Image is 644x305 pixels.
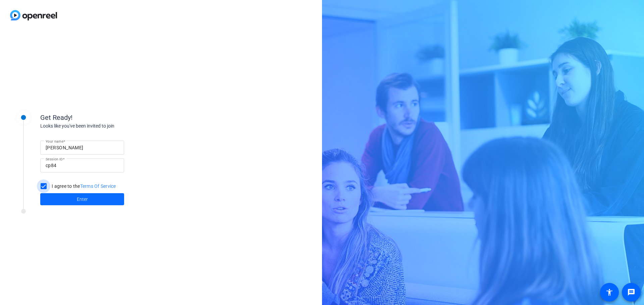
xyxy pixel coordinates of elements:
[627,288,635,296] mat-icon: message
[46,157,63,161] mat-label: Session ID
[46,139,63,143] mat-label: Your name
[40,112,174,123] div: Get Ready!
[80,183,116,189] a: Terms Of Service
[50,183,116,189] label: I agree to the
[605,288,613,296] mat-icon: accessibility
[40,193,124,205] button: Enter
[77,196,88,203] span: Enter
[40,123,174,130] div: Looks like you've been invited to join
